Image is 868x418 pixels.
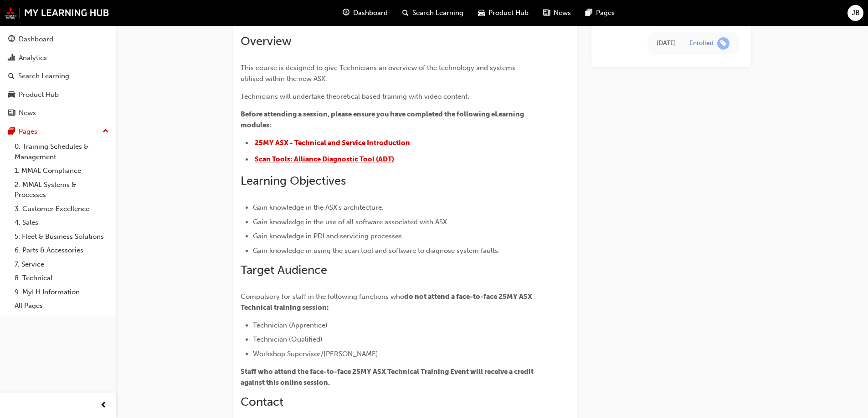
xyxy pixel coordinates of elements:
[241,174,346,188] span: Learning Objectives
[412,8,463,18] span: Search Learning
[4,31,113,48] a: Dashboard
[11,257,113,272] a: 7. Service
[5,7,109,19] img: mmal
[8,128,15,136] span: pages-icon
[253,232,404,240] span: Gain knowledge in PDI and servicing processes.
[402,7,409,19] span: search-icon
[11,202,113,216] a: 3. Customer Excellence
[689,39,714,48] div: Enrolled
[554,8,571,18] span: News
[11,140,113,164] a: 0. Training Schedules & Management
[11,271,113,285] a: 8. Technical
[471,4,536,22] a: car-iconProduct Hub
[11,178,113,202] a: 2. MMAL Systems & Processes
[241,64,517,83] span: This course is designed to give Technicians an overview of the technology and systems utilised wi...
[4,68,113,85] a: Search Learning
[4,105,113,121] a: News
[253,335,323,343] span: Technician (Qualified)
[253,203,384,212] span: Gain knowledge in the ASX's architecture.
[4,50,113,66] a: Analytics
[19,53,47,63] div: Analytics
[241,110,525,129] span: Before attending a session, please ensure you have completed the following eLearning modules:
[19,90,59,100] div: Product Hub
[241,368,535,387] span: Staff who attend the face-to-face 25MY ASX Technical Training Event will receive a credit against...
[8,35,15,44] span: guage-icon
[11,230,113,244] a: 5. Fleet & Business Solutions
[255,155,394,163] a: Scan Tools: Alliance Diagnostic Tool (ADT)
[717,37,729,50] span: learningRecordVerb_ENROLL-icon
[578,4,622,22] a: pages-iconPages
[4,86,113,103] a: Product Hub
[19,126,37,137] div: Pages
[18,71,69,81] div: Search Learning
[100,400,107,411] span: prev-icon
[241,34,292,48] span: Overview
[11,164,113,178] a: 1. MMAL Compliance
[8,109,15,117] span: news-icon
[11,285,113,299] a: 9. MyLH Information
[253,321,328,329] span: Technician (Apprentice)
[395,4,471,22] a: search-iconSearch Learning
[586,7,592,19] span: pages-icon
[353,8,388,18] span: Dashboard
[343,7,349,19] span: guage-icon
[4,123,113,140] button: Pages
[241,92,469,101] span: Technicians will undertake theoretical based training with video content.
[596,8,615,18] span: Pages
[103,126,109,137] span: up-icon
[241,395,283,409] span: Contact
[241,292,534,312] span: do not attend a face-to-face 25MY ASX Technical training session:
[8,54,15,62] span: chart-icon
[253,247,500,255] span: Gain knowledge in using the scan tool and software to diagnose system faults.
[8,91,15,99] span: car-icon
[11,216,113,230] a: 4. Sales
[852,8,860,18] span: JB
[255,139,410,147] a: 25MY ASX - Technical and Service Introduction
[478,7,485,19] span: car-icon
[4,29,113,123] button: DashboardAnalyticsSearch LearningProduct HubNews
[8,72,15,81] span: search-icon
[253,218,449,226] span: Gain knowledge in the use of all software associated with ASX.
[335,4,395,22] a: guage-iconDashboard
[241,292,404,301] span: Compulsory for staff in the following functions who
[19,34,53,45] div: Dashboard
[11,299,113,313] a: All Pages
[11,243,113,257] a: 6. Parts & Accessories
[488,8,529,18] span: Product Hub
[241,263,327,277] span: Target Audience
[847,5,863,21] button: JB
[19,108,36,118] div: News
[543,7,550,19] span: news-icon
[253,350,378,358] span: Workshop Supervisor/[PERSON_NAME]
[536,4,578,22] a: news-iconNews
[657,38,676,49] div: Thu Sep 18 2025 15:17:58 GMT+1000 (Australian Eastern Standard Time)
